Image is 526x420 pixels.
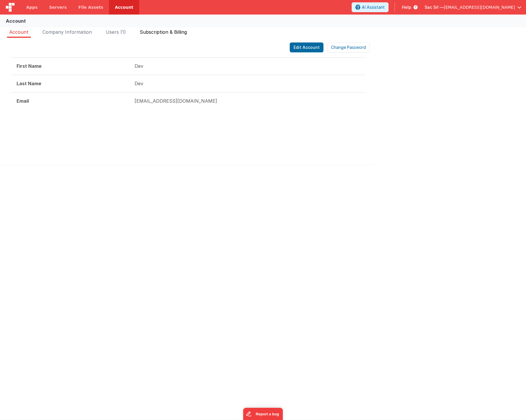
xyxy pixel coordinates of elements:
[140,29,187,35] span: Subscription & Billing
[327,42,370,52] button: Change Password
[425,4,521,10] button: Sac Srl — [EMAIL_ADDRESS][DOMAIN_NAME]
[243,408,283,420] iframe: Marker.io feedback button
[49,4,67,10] span: Servers
[17,81,41,86] strong: Last Name
[425,4,444,10] span: Sac Srl —
[106,29,126,35] span: Users (1)
[444,4,515,10] span: [EMAIL_ADDRESS][DOMAIN_NAME]
[42,29,92,35] span: Company Information
[129,92,365,109] td: [EMAIL_ADDRESS][DOMAIN_NAME]
[78,4,103,10] span: File Assets
[129,75,365,92] td: Dev
[362,4,385,10] span: AI Assistant
[402,4,411,10] span: Help
[6,17,26,24] div: Account
[26,4,37,10] span: Apps
[9,29,28,35] span: Account
[17,63,42,69] strong: First Name
[352,2,389,12] button: AI Assistant
[290,42,323,52] button: Edit Account
[17,98,29,104] strong: Email
[129,58,365,75] td: Dev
